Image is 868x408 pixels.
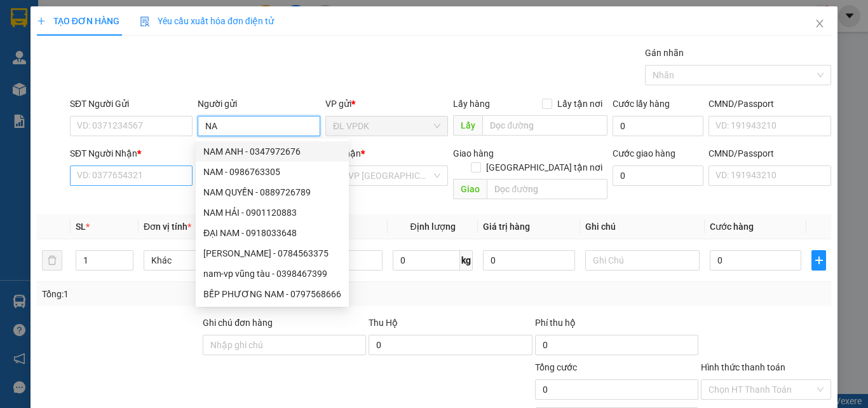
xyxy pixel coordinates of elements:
input: Ghi chú đơn hàng [203,335,366,355]
div: Tổng: 1 [42,287,336,301]
div: NAM ANH - 0347972676 [196,141,349,162]
button: plus [811,250,826,271]
div: SĐT Người Nhận [70,146,193,160]
label: Cước giao hàng [613,148,675,158]
div: nam-vp vũng tàu - 0398467399 [203,267,341,281]
button: Close [802,6,837,42]
span: TẠO ĐƠN HÀNG [37,16,119,26]
img: logo.jpg [16,16,79,80]
span: Lấy [453,115,482,136]
span: close [815,18,825,29]
span: Khác [151,251,250,270]
input: Ghi Chú [585,250,700,271]
span: Đơn vị tính [144,222,191,232]
label: Cước lấy hàng [613,99,670,109]
div: CMND/Passport [709,97,831,111]
span: Giao hàng [453,148,494,158]
div: NAM HẢI - 0901120883 [196,202,349,223]
div: NAM QUYỀN - 0889726789 [203,185,341,199]
span: plus [812,255,825,265]
img: icon [140,17,150,27]
span: plus [37,17,46,25]
div: Người gửi [198,97,320,111]
span: Yêu cầu xuất hóa đơn điện tử [140,16,274,26]
input: Dọc đường [482,115,607,136]
b: Phúc An Express [16,82,66,164]
input: Dọc đường [487,179,607,199]
div: BẾP PHƯƠNG NAM - 0797568666 [196,284,349,304]
div: BẾP PHƯƠNG NAM - 0797568666 [203,287,341,301]
div: ĐẠI NAM - 0918033648 [203,226,341,240]
img: logo.jpg [138,16,168,46]
div: Phí thu hộ [535,316,698,335]
div: NAM - 0986763305 [203,165,341,179]
span: Cước hàng [710,222,754,232]
label: Ghi chú đơn hàng [203,318,273,328]
div: [PERSON_NAME] - 0784563375 [203,246,341,260]
div: SĐT Người Gửi [70,97,193,111]
span: Tổng cước [535,362,577,372]
th: Ghi chú [580,215,705,239]
div: ĐẠI NAM - 0918033648 [196,223,349,243]
div: NAM - 0986763305 [196,162,349,182]
span: Lấy tận nơi [552,97,607,111]
span: [GEOGRAPHIC_DATA] tận nơi [481,160,607,174]
span: ĐL VPDK [333,116,440,136]
div: CMND/Passport [709,146,831,160]
label: Hình thức thanh toán [701,362,785,372]
label: Gán nhãn [645,48,684,58]
div: NAM QUYỀN - 0889726789 [196,182,349,202]
span: SL [76,222,86,232]
input: Cước lấy hàng [613,116,703,136]
span: Giao [453,179,487,199]
div: VP gửi [325,97,448,111]
span: Thu Hộ [369,318,398,328]
input: 0 [483,250,574,271]
div: NAM ANH - 0347972676 [203,144,341,158]
div: ANNA - 0784563375 [196,243,349,264]
span: Giá trị hàng [483,222,530,232]
span: Định lượng [410,222,455,232]
input: Cước giao hàng [613,165,703,186]
button: delete [42,250,62,271]
li: (c) 2017 [107,60,175,76]
div: nam-vp vũng tàu - 0398467399 [196,264,349,284]
b: Gửi khách hàng [78,18,126,78]
span: kg [460,250,473,271]
div: NAM HẢI - 0901120883 [203,206,341,220]
span: Lấy hàng [453,99,490,109]
b: [DOMAIN_NAME] [107,48,175,59]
